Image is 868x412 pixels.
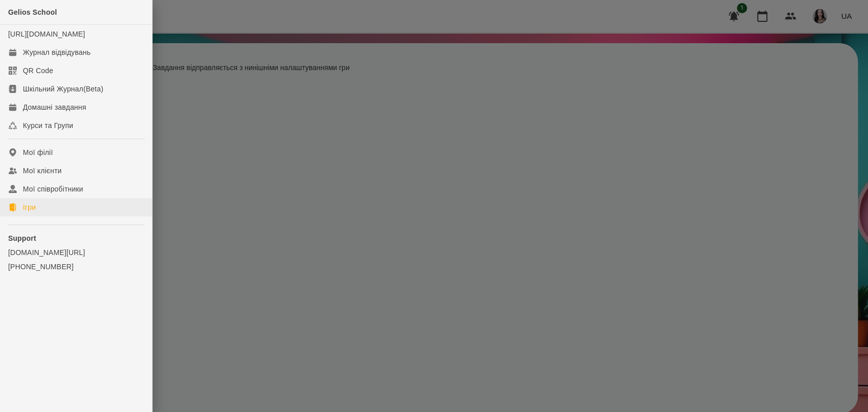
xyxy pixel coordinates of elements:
[8,30,85,38] a: [URL][DOMAIN_NAME]
[23,84,103,94] div: Шкільний Журнал(Beta)
[8,233,144,243] p: Support
[23,147,53,157] div: Мої філії
[8,262,144,272] a: [PHONE_NUMBER]
[23,102,86,112] div: Домашні завдання
[23,66,53,76] div: QR Code
[8,247,144,258] a: [DOMAIN_NAME][URL]
[8,8,57,16] span: Gelios School
[23,202,36,212] div: Ігри
[23,120,73,131] div: Курси та Групи
[23,184,83,194] div: Мої співробітники
[23,166,62,176] div: Мої клієнти
[23,47,91,57] div: Журнал відвідувань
